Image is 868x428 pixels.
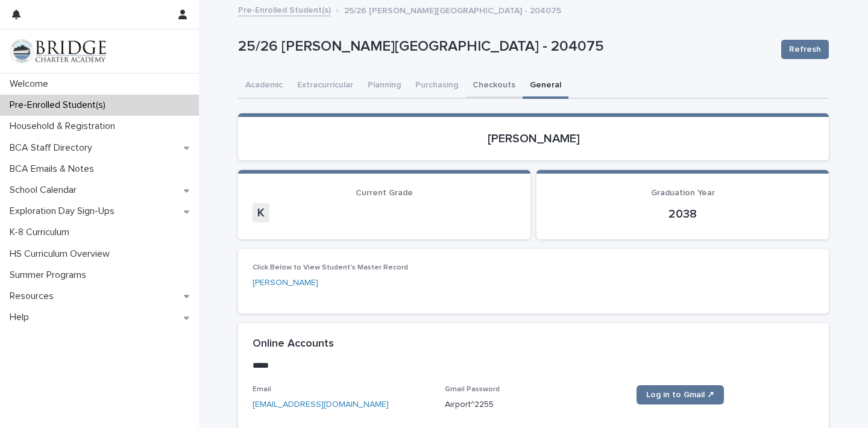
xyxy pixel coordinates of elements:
p: Household & Registration [5,121,125,132]
button: General [523,74,568,99]
p: Resources [5,291,63,302]
span: Click Below to View Student's Master Record [253,264,408,271]
button: Extracurricular [290,74,360,99]
img: V1C1m3IdTEidaUdm9Hs0 [10,39,106,63]
p: Welcome [5,78,58,90]
p: Summer Programs [5,269,96,281]
span: Refresh [789,43,821,55]
p: 2038 [551,207,814,221]
span: Log in to Gmail ↗ [646,391,714,399]
p: K-8 Curriculum [5,227,79,238]
p: Exploration Day Sign-Ups [5,206,124,217]
a: Log in to Gmail ↗ [637,385,724,404]
span: K [253,203,269,222]
span: Current Grade [356,189,413,197]
p: [PERSON_NAME] [253,131,814,146]
p: School Calendar [5,184,86,196]
button: Refresh [781,40,829,59]
a: [EMAIL_ADDRESS][DOMAIN_NAME] [253,400,389,409]
p: Airport^2255 [445,398,623,411]
span: Email [253,386,271,393]
p: 25/26 [PERSON_NAME][GEOGRAPHIC_DATA] - 204075 [238,38,772,55]
a: [PERSON_NAME] [253,277,318,289]
span: Graduation Year [651,189,715,197]
p: HS Curriculum Overview [5,248,119,260]
button: Planning [360,74,408,99]
p: 25/26 [PERSON_NAME][GEOGRAPHIC_DATA] - 204075 [344,3,561,16]
p: Help [5,312,39,323]
span: Gmail Password [445,386,500,393]
p: BCA Staff Directory [5,142,102,154]
button: Checkouts [465,74,523,99]
a: Pre-Enrolled Student(s) [238,2,331,16]
button: Purchasing [408,74,465,99]
h2: Online Accounts [253,338,334,351]
p: Pre-Enrolled Student(s) [5,99,115,111]
p: BCA Emails & Notes [5,163,104,175]
button: Academic [238,74,290,99]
